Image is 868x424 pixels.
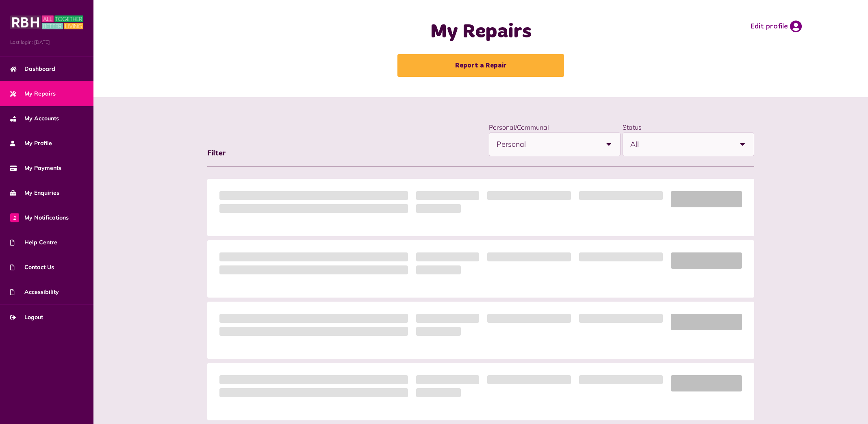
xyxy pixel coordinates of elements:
[318,20,643,44] h1: My Repairs
[10,238,57,247] span: Help Centre
[10,213,19,222] span: 1
[10,14,83,30] img: MyRBH
[10,263,54,272] span: Contact Us
[10,39,83,46] span: Last login: [DATE]
[10,65,55,73] span: Dashboard
[10,189,59,197] span: My Enquiries
[10,213,69,222] span: My Notifications
[10,164,61,172] span: My Payments
[10,114,59,123] span: My Accounts
[10,288,59,296] span: Accessibility
[10,313,43,322] span: Logout
[397,54,564,77] a: Report a Repair
[750,20,802,33] a: Edit profile
[10,89,56,98] span: My Repairs
[10,139,52,148] span: My Profile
